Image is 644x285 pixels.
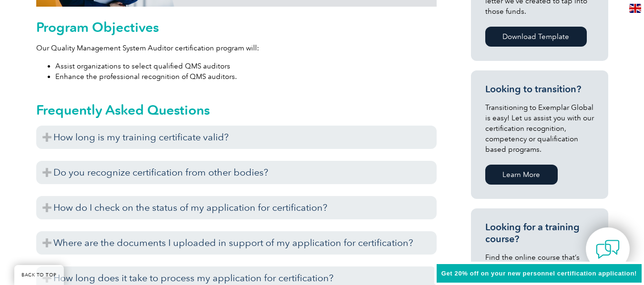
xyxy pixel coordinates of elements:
[36,196,437,219] h3: How do I check on the status of my application for certification?
[36,161,437,184] h3: Do you recognize certification from other bodies?
[596,237,620,261] img: contact-chat.png
[441,270,637,277] span: Get 20% off on your new personnel certification application!
[485,221,594,245] h3: Looking for a training course?
[55,71,437,82] li: Enhance the professional recognition of QMS auditors.
[36,43,437,53] p: Our Quality Management System Auditor certification program will:
[485,102,594,155] p: Transitioning to Exemplar Global is easy! Let us assist you with our certification recognition, c...
[485,83,594,95] h3: Looking to transition?
[629,4,641,13] img: en
[55,61,437,71] li: Assist organizations to select qualified QMS auditors
[485,165,558,185] a: Learn More
[14,265,64,285] a: BACK TO TOP
[485,27,587,47] a: Download Template
[36,20,437,35] h2: Program Objectives
[36,126,437,149] h3: How long is my training certificate valid?
[36,231,437,255] h3: Where are the documents I uploaded in support of my application for certification?
[36,102,437,118] h2: Frequently Asked Questions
